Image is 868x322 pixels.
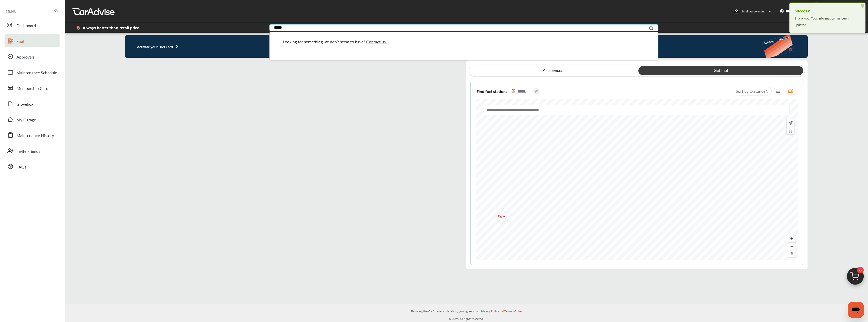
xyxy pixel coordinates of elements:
[76,26,80,30] img: dollor_label_vector.a70140d1.svg
[16,117,36,123] span: My Garage
[16,38,24,45] span: Fuel
[5,34,60,47] a: Fuel
[857,267,864,273] span: 0
[5,160,60,173] a: FAQs
[5,81,60,94] a: Membership Card
[780,9,784,13] img: location_vector.a44bc228.svg
[16,101,33,108] span: Glovebox
[16,23,36,29] span: Dashboard
[493,209,506,225] div: Map marker
[477,88,507,94] span: Find fuel stations
[861,4,864,8] span: ×
[5,50,60,63] a: Approvals
[5,113,60,126] a: My Garage
[843,266,867,290] img: cart_icon.3d0951e8.svg
[5,18,60,32] a: Dashboard
[787,120,793,126] img: recenter.ce011a49.svg
[788,242,796,250] button: Zoom out
[16,54,34,61] span: Approvals
[83,26,140,30] span: Always better than retail price.
[16,85,48,92] span: Membership Card
[366,39,387,45] span: Contact us.
[761,35,808,58] img: activate-banner.5eeab9f0af3a0311e5fa.png
[511,89,515,93] img: location_vector_orange.38f05af8.svg
[848,302,864,318] iframe: Button to launch messaging window
[16,148,40,155] span: Invite Friends
[16,70,57,76] span: Maintenance Schedule
[5,66,60,79] a: Maintenance Schedule
[16,132,54,139] span: Maintenance History
[279,40,649,48] div: Looking for something we don’t seem to have?
[476,99,798,260] canvas: Map
[5,97,60,110] a: Glovebox
[471,66,635,75] a: All services
[788,235,796,242] button: Zoom in
[750,88,765,94] span: Distance
[6,9,16,13] span: MENU
[5,144,60,157] a: Invite Friends
[638,66,803,75] a: Get fuel
[493,209,507,225] img: exxon.png
[741,9,766,13] span: No shop selected
[795,15,860,28] div: Thank you! Your information has been updated.
[481,308,499,316] a: Privacy Policy
[768,9,772,13] img: header-down-arrow.9dd2ce7d.svg
[65,308,868,314] p: By using the CarAdvise application, you agree to our and
[788,250,796,257] span: Reset bearing to north
[504,308,522,316] a: Terms of Use
[734,9,738,13] img: header-home-logo.8d720a4f.svg
[5,128,60,142] a: Maintenance History
[736,88,765,94] span: Sort by :
[16,164,26,171] span: FAQs
[795,7,860,15] h4: Success!
[788,250,796,257] button: Reset bearing to north
[125,44,179,49] p: Activate your Fuel Card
